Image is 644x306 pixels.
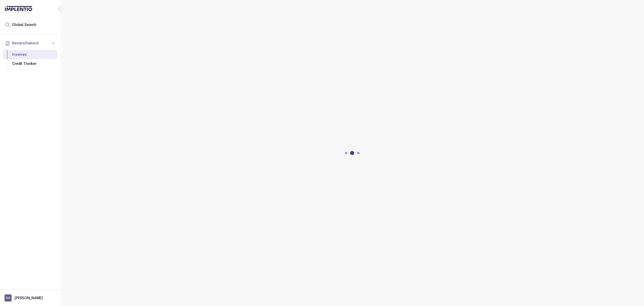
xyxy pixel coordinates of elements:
div: Invoices [7,50,53,59]
div: Reconciliations [3,49,57,69]
span: User initials [5,294,12,301]
div: Collapse Icon [57,6,63,12]
p: [PERSON_NAME] [15,295,43,300]
button: User initials[PERSON_NAME] [5,294,56,301]
span: Global Search [12,22,36,27]
button: Reconciliations [3,38,57,49]
div: Credit Tracker [7,59,53,68]
span: Reconciliations [12,41,39,46]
